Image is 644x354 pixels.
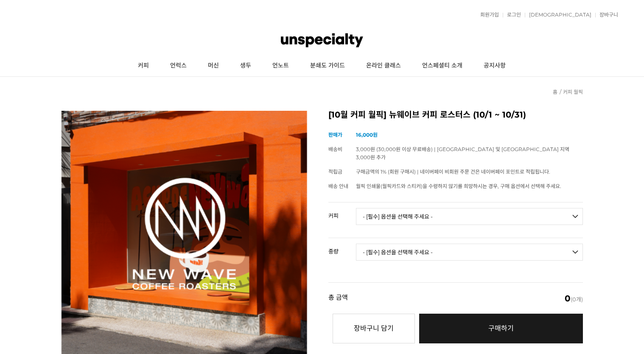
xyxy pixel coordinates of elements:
[419,314,583,343] a: 구매하기
[488,324,514,332] span: 구매하기
[328,169,342,175] span: 적립금
[328,294,348,303] strong: 총 금액
[160,55,197,76] a: 언럭스
[356,132,378,138] strong: 16,000원
[230,55,262,76] a: 생두
[356,146,569,160] span: 3,000원 (30,000원 이상 무료배송) | [GEOGRAPHIC_DATA] 및 [GEOGRAPHIC_DATA] 지역 3,000원 추가
[563,89,583,95] a: 커피 월픽
[262,55,300,76] a: 언노트
[333,314,415,343] button: 장바구니 담기
[300,55,356,76] a: 분쇄도 가이드
[565,294,583,303] span: (0개)
[328,132,342,138] span: 판매가
[328,238,356,258] th: 중량
[356,55,412,76] a: 온라인 클래스
[328,202,356,222] th: 커피
[127,55,160,76] a: 커피
[356,169,550,175] span: 구매금액의 1% (회원 구매시) | 네이버페이 비회원 주문 건은 네이버페이 포인트로 적립됩니다.
[565,293,571,303] em: 0
[412,55,473,76] a: 언스페셜티 소개
[553,89,557,95] a: 홈
[595,12,618,17] a: 장바구니
[328,183,348,189] span: 배송 안내
[473,55,516,76] a: 공지사항
[281,28,363,53] img: 언스페셜티 몰
[328,146,342,152] span: 배송비
[328,111,583,119] h2: [10월 커피 월픽] 뉴웨이브 커피 로스터스 (10/1 ~ 10/31)
[525,12,591,17] a: [DEMOGRAPHIC_DATA]
[197,55,230,76] a: 머신
[476,12,499,17] a: 회원가입
[503,12,521,17] a: 로그인
[356,183,561,189] span: 월픽 인쇄물(월픽카드와 스티커)을 수령하지 않기를 희망하시는 경우, 구매 옵션에서 선택해 주세요.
